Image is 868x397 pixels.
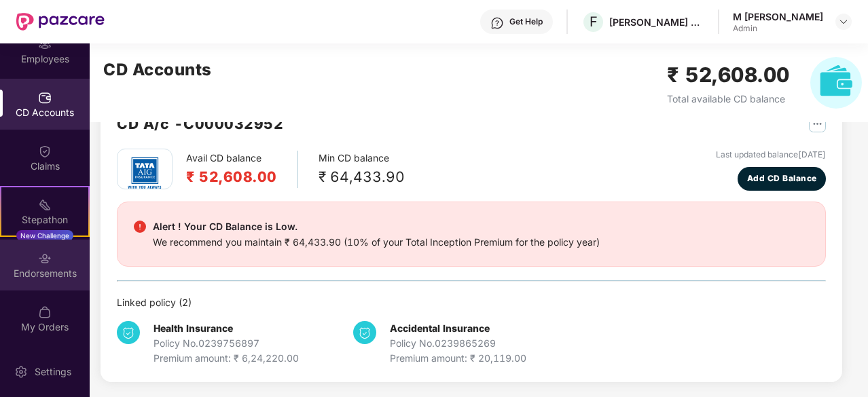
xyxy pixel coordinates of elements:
[353,321,376,344] img: svg+xml;base64,PHN2ZyB4bWxucz0iaHR0cDovL3d3dy53My5vcmcvMjAwMC9zdmciIHdpZHRoPSIzNCIgaGVpZ2h0PSIzNC...
[16,13,105,31] img: New Pazcare Logo
[390,336,526,351] div: Policy No. 0239865269
[153,219,600,235] div: Alert ! Your CD Balance is Low.
[38,305,52,319] img: svg+xml;base64,PHN2ZyBpZD0iTXlfT3JkZXJzIiBkYXRhLW5hbWU9Ik15IE9yZGVycyIgeG1sbnM9Imh0dHA6Ly93d3cudz...
[667,59,790,91] h2: ₹ 52,608.00
[509,16,543,27] div: Get Help
[667,93,785,105] span: Total available CD balance
[38,37,52,51] img: svg+xml;base64,PHN2ZyBpZD0iRW1wbG95ZWVzIiB4bWxucz0iaHR0cDovL3d3dy53My5vcmcvMjAwMC9zdmciIHdpZHRoPS...
[716,149,826,162] div: Last updated balance [DATE]
[38,198,52,212] img: svg+xml;base64,PHN2ZyB4bWxucz0iaHR0cDovL3d3dy53My5vcmcvMjAwMC9zdmciIHdpZHRoPSIyMSIgaGVpZ2h0PSIyMC...
[153,351,299,366] div: Premium amount: ₹ 6,24,220.00
[117,321,140,344] img: svg+xml;base64,PHN2ZyB4bWxucz0iaHR0cDovL3d3dy53My5vcmcvMjAwMC9zdmciIHdpZHRoPSIzNCIgaGVpZ2h0PSIzNC...
[809,115,826,132] img: svg+xml;base64,PHN2ZyB4bWxucz0iaHR0cDovL3d3dy53My5vcmcvMjAwMC9zdmciIHdpZHRoPSIyNSIgaGVpZ2h0PSIyNS...
[38,91,52,105] img: svg+xml;base64,PHN2ZyBpZD0iQ0RfQWNjb3VudHMiIGRhdGEtbmFtZT0iQ0QgQWNjb3VudHMiIHhtbG5zPSJodHRwOi8vd3...
[186,151,298,188] div: Avail CD balance
[186,166,277,188] h2: ₹ 52,608.00
[121,149,168,197] img: tatag.png
[153,235,600,250] div: We recommend you maintain ₹ 64,433.90 (10% of your Total Inception Premium for the policy year)
[103,57,212,83] h2: CD Accounts
[31,365,75,379] div: Settings
[390,322,490,334] b: Accidental Insurance
[609,16,704,29] div: [PERSON_NAME] & [PERSON_NAME] Labs Private Limited
[490,16,504,30] img: svg+xml;base64,PHN2ZyBpZD0iSGVscC0zMngzMiIgeG1sbnM9Imh0dHA6Ly93d3cudzMub3JnLzIwMDAvc3ZnIiB3aWR0aD...
[390,351,526,366] div: Premium amount: ₹ 20,119.00
[733,10,823,23] div: M [PERSON_NAME]
[738,167,826,191] button: Add CD Balance
[38,145,52,158] img: svg+xml;base64,PHN2ZyBpZD0iQ2xhaW0iIHhtbG5zPSJodHRwOi8vd3d3LnczLm9yZy8yMDAwL3N2ZyIgd2lkdGg9IjIwIi...
[838,16,849,27] img: svg+xml;base64,PHN2ZyBpZD0iRHJvcGRvd24tMzJ4MzIiIHhtbG5zPSJodHRwOi8vd3d3LnczLm9yZy8yMDAwL3N2ZyIgd2...
[117,113,283,135] h2: CD A/c - C000032952
[14,365,28,379] img: svg+xml;base64,PHN2ZyBpZD0iU2V0dGluZy0yMHgyMCIgeG1sbnM9Imh0dHA6Ly93d3cudzMub3JnLzIwMDAvc3ZnIiB3aW...
[1,213,88,227] div: Stepathon
[319,151,405,188] div: Min CD balance
[117,295,826,310] div: Linked policy ( 2 )
[153,322,233,334] b: Health Insurance
[590,14,598,30] span: F
[733,23,823,34] div: Admin
[319,166,405,188] div: ₹ 64,433.90
[153,336,299,351] div: Policy No. 0239756897
[38,252,52,265] img: svg+xml;base64,PHN2ZyBpZD0iRW5kb3JzZW1lbnRzIiB4bWxucz0iaHR0cDovL3d3dy53My5vcmcvMjAwMC9zdmciIHdpZH...
[810,57,862,109] img: svg+xml;base64,PHN2ZyB4bWxucz0iaHR0cDovL3d3dy53My5vcmcvMjAwMC9zdmciIHhtbG5zOnhsaW5rPSJodHRwOi8vd3...
[747,172,817,185] span: Add CD Balance
[16,230,73,241] div: New Challenge
[134,221,146,233] img: svg+xml;base64,PHN2ZyBpZD0iRGFuZ2VyX2FsZXJ0IiBkYXRhLW5hbWU9IkRhbmdlciBhbGVydCIgeG1sbnM9Imh0dHA6Ly...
